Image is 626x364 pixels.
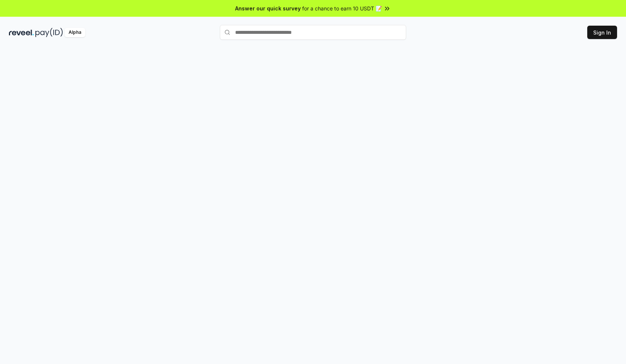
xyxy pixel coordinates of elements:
[587,26,617,39] button: Sign In
[302,4,382,12] span: for a chance to earn 10 USDT 📝
[235,4,301,12] span: Answer our quick survey
[35,28,63,37] img: pay_id
[64,28,85,37] div: Alpha
[9,28,34,37] img: reveel_dark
